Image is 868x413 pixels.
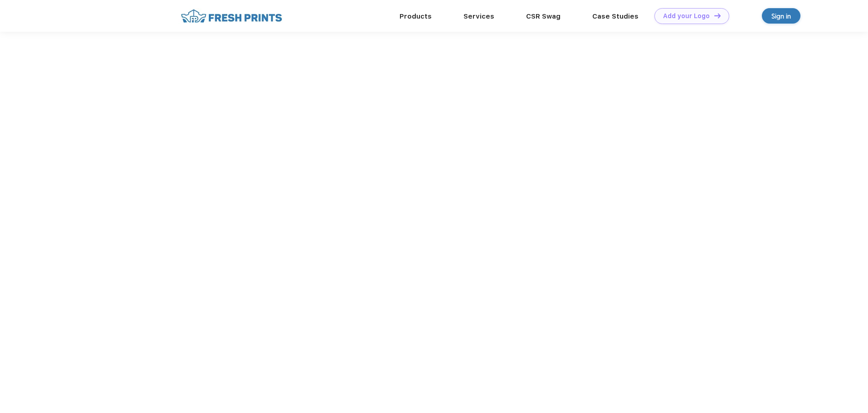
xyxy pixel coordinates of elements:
[663,12,710,20] div: Add your Logo
[400,12,432,20] a: Products
[762,8,800,24] a: Sign in
[714,13,721,18] img: DT
[178,8,285,24] img: fo%20logo%202.webp
[771,11,791,21] div: Sign in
